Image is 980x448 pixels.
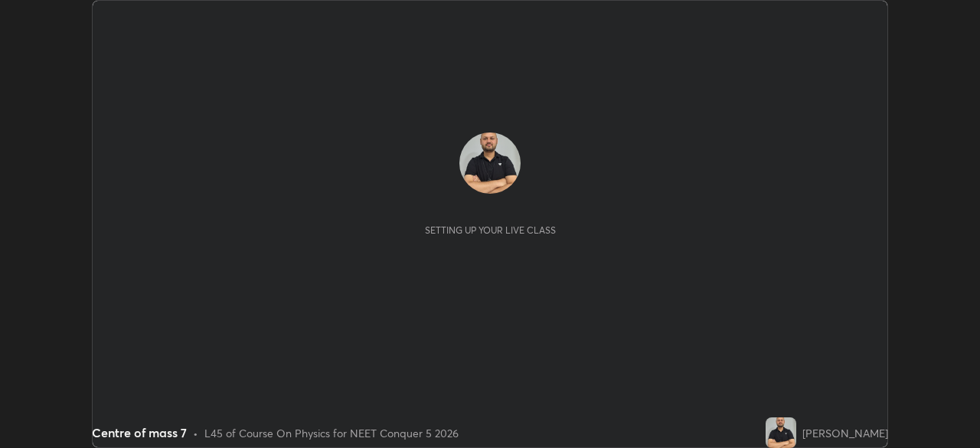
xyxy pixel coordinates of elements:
[193,425,198,441] div: •
[802,425,888,441] div: [PERSON_NAME]
[459,132,521,194] img: 88abb398c7ca4b1491dfe396cc999ae1.jpg
[204,425,459,441] div: L45 of Course On Physics for NEET Conquer 5 2026
[766,417,796,448] img: 88abb398c7ca4b1491dfe396cc999ae1.jpg
[425,224,556,236] div: Setting up your live class
[92,423,187,442] div: Centre of mass 7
